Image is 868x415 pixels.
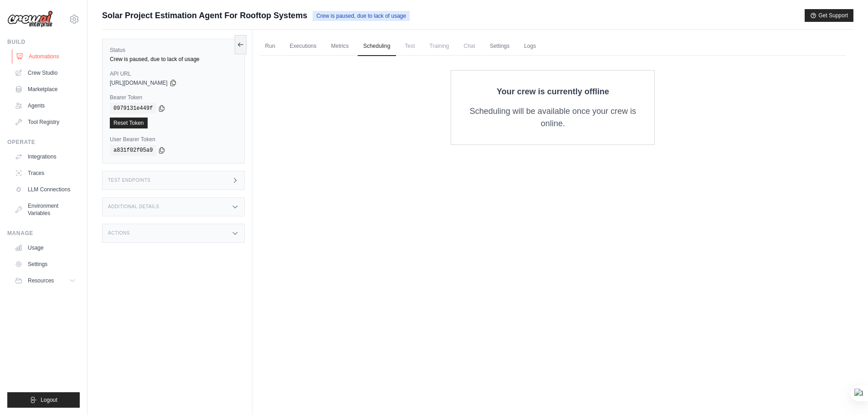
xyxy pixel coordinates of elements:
[110,46,237,54] label: Status
[11,98,80,113] a: Agents
[7,392,80,408] button: Logout
[7,10,53,28] img: Logo
[7,38,80,46] div: Build
[11,115,80,129] a: Tool Registry
[11,182,80,197] a: LLM Connections
[458,37,481,55] span: Chat is not available until the deployment is complete
[41,396,57,404] span: Logout
[108,204,159,210] h3: Additional Details
[805,9,853,22] button: Get Support
[326,37,354,56] a: Metrics
[110,70,237,77] label: API URL
[424,37,455,55] span: Training is not available until the deployment is complete
[11,66,80,80] a: Crew Studio
[7,138,80,146] div: Operate
[11,166,80,180] a: Traces
[313,11,410,21] span: Crew is paused, due to lack of usage
[11,273,80,288] button: Resources
[466,105,640,130] p: Scheduling will be available once your crew is online.
[108,178,151,183] h3: Test Endpoints
[822,371,868,415] iframe: Chat Widget
[28,277,54,284] span: Resources
[284,37,322,56] a: Executions
[260,37,281,56] a: Run
[110,145,156,156] code: a831f02f05a9
[110,103,156,114] code: 0979131e449f
[108,231,130,236] h3: Actions
[110,56,237,63] div: Crew is paused, due to lack of usage
[484,37,515,56] a: Settings
[110,94,237,101] label: Bearer Token
[11,82,80,97] a: Marketplace
[519,37,541,56] a: Logs
[11,199,80,220] a: Environment Variables
[110,79,168,87] span: [URL][DOMAIN_NAME]
[358,37,395,56] a: Scheduling
[12,49,81,64] a: Automations
[466,85,640,98] p: Your crew is currently offline
[102,9,307,22] span: Solar Project Estimation Agent For Rooftop Systems
[400,37,421,55] span: Test
[110,118,148,128] a: Reset Token
[11,241,80,255] a: Usage
[110,136,237,143] label: User Bearer Token
[11,149,80,164] a: Integrations
[7,230,80,237] div: Manage
[11,257,80,272] a: Settings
